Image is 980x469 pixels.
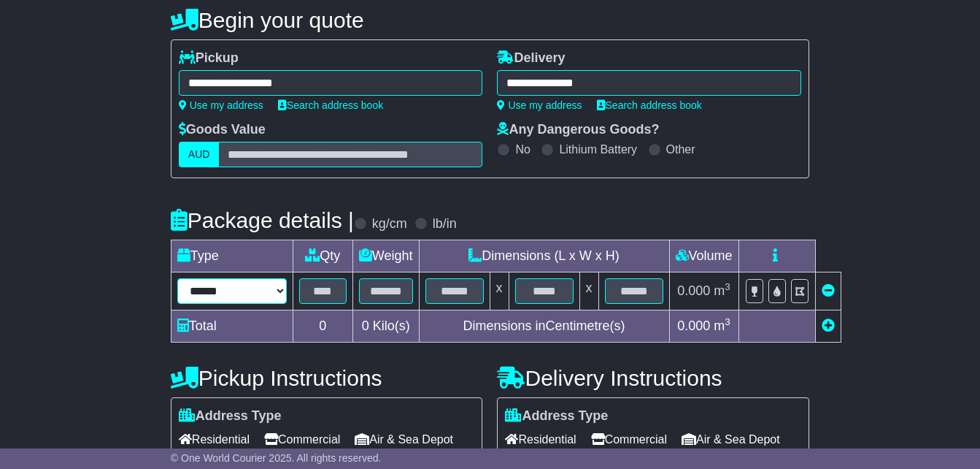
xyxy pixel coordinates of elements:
[171,310,293,343] td: Total
[505,408,608,424] label: Address Type
[714,319,730,333] span: m
[490,272,509,310] td: x
[171,240,293,272] td: Type
[666,142,695,156] label: Other
[822,283,835,298] a: Remove this item
[179,428,250,451] span: Residential
[515,142,530,156] label: No
[725,316,730,327] sup: 3
[179,142,220,167] label: AUD
[591,428,667,451] span: Commercial
[352,240,419,272] td: Weight
[179,408,282,424] label: Address Type
[179,50,239,66] label: Pickup
[171,8,809,32] h4: Begin your quote
[497,366,809,390] h4: Delivery Instructions
[677,283,710,298] span: 0.000
[171,452,382,464] span: © One World Courier 2025. All rights reserved.
[293,310,352,343] td: 0
[352,310,419,343] td: Kilo(s)
[677,319,710,333] span: 0.000
[505,428,576,451] span: Residential
[597,99,702,111] a: Search address book
[682,428,780,451] span: Air & Sea Depot
[714,283,730,298] span: m
[669,240,738,272] td: Volume
[293,240,352,272] td: Qty
[355,428,453,451] span: Air & Sea Depot
[179,99,263,111] a: Use my address
[433,216,457,232] label: lb/in
[278,99,383,111] a: Search address book
[497,99,582,111] a: Use my address
[372,216,407,232] label: kg/cm
[171,208,354,232] h4: Package details |
[579,272,598,310] td: x
[362,319,369,333] span: 0
[725,281,730,292] sup: 3
[497,50,565,66] label: Delivery
[419,310,669,343] td: Dimensions in Centimetre(s)
[822,319,835,333] a: Add new item
[419,240,669,272] td: Dimensions (L x W x H)
[559,142,637,156] label: Lithium Battery
[264,428,340,451] span: Commercial
[171,366,483,390] h4: Pickup Instructions
[179,122,266,138] label: Goods Value
[497,122,659,138] label: Any Dangerous Goods?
